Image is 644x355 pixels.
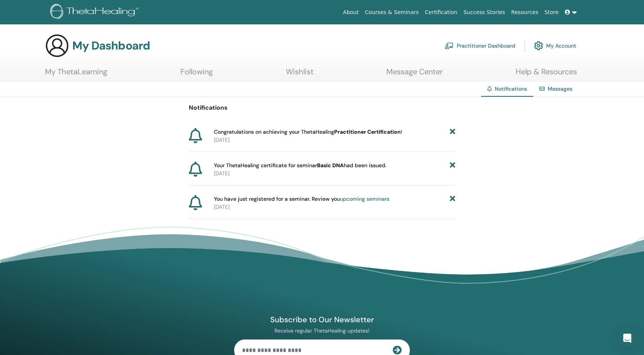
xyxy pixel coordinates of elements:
p: [DATE] [214,136,455,144]
a: My Account [534,37,576,54]
h4: Subscribe to Our Newsletter [234,315,410,325]
span: You have just registered for a seminar. Review you [214,195,389,203]
img: chalkboard-teacher.svg [445,42,454,49]
a: Message Center [386,67,443,82]
a: Practitioner Dashboard [445,37,515,54]
a: Success Stories [461,5,508,19]
a: About [340,5,362,19]
a: Courses & Seminars [362,5,422,19]
a: Help & Resources [516,67,577,82]
p: Notifications [189,103,455,112]
a: upcoming seminars [340,195,389,202]
a: Certification [422,5,460,19]
p: [DATE] [214,170,455,177]
img: generic-user-icon.jpg [45,34,69,58]
a: Following [180,67,213,82]
span: Notifications [495,85,527,92]
b: Basic DNA [317,162,344,169]
iframe: Intercom live chat [618,329,636,347]
span: Your ThetaHealing certificate for seminar had been issued. [214,162,386,170]
a: Store [542,5,562,19]
img: logo.png [50,4,141,21]
b: Practitioner Certification [334,128,401,135]
h3: My Dashboard [72,39,150,53]
span: Congratulations on achieving your ThetaHealing ! [214,128,402,136]
a: Messages [548,85,572,92]
a: Resources [508,5,542,19]
a: My ThetaLearning [45,67,107,82]
a: Wishlist [286,67,314,82]
p: [DATE] [214,203,455,211]
img: cog.svg [534,39,543,52]
p: Receive regular ThetaHealing updates! [234,327,410,334]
